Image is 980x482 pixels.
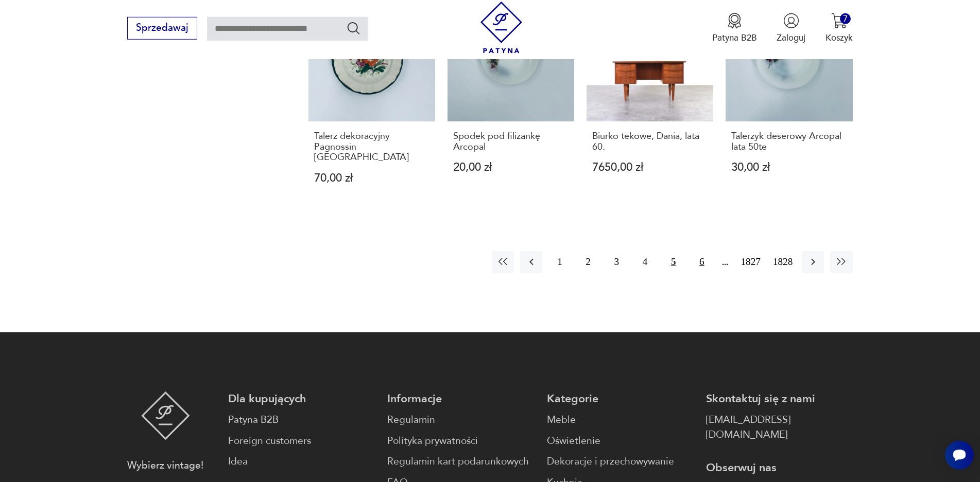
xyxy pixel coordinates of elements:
[706,460,853,475] p: Obserwuj nas
[387,391,534,406] p: Informacje
[634,251,656,273] button: 4
[387,413,534,427] a: Regulamin
[453,162,569,173] p: 20,00 zł
[831,13,847,29] img: Ikona koszyka
[547,391,694,406] p: Kategorie
[228,454,375,469] a: Idea
[783,13,799,29] img: Ikonka użytkownika
[777,32,805,44] p: Zaloguj
[547,434,694,449] a: Oświetlenie
[548,251,571,273] button: 1
[662,251,684,273] button: 5
[127,25,197,33] a: Sprzedawaj
[731,162,847,173] p: 30,00 zł
[127,458,203,473] p: Wybierz vintage!
[606,251,628,273] button: 3
[314,131,430,163] h3: Talerz dekoracyjny Pagnossin [GEOGRAPHIC_DATA]
[706,413,853,442] a: [EMAIL_ADDRESS][DOMAIN_NAME]
[387,434,534,449] a: Polityka prywatności
[770,251,796,273] button: 1828
[826,32,853,44] p: Koszyk
[577,251,599,273] button: 2
[592,162,708,173] p: 7650,00 zł
[592,131,708,152] h3: Biurko tekowe, Dania, lata 60.
[228,413,375,427] a: Patyna B2B
[738,251,764,273] button: 1827
[712,13,757,44] button: Patyna B2B
[547,413,694,427] a: Meble
[712,13,757,44] a: Ikona medaluPatyna B2B
[777,13,805,44] button: Zaloguj
[141,391,190,440] img: Patyna - sklep z meblami i dekoracjami vintage
[228,391,375,406] p: Dla kupujących
[840,13,851,24] div: 7
[945,441,974,470] iframe: Smartsupp widget button
[706,391,853,406] p: Skontaktuj się z nami
[727,13,743,29] img: Ikona medalu
[475,2,527,53] img: Patyna - sklep z meblami i dekoracjami vintage
[387,454,534,469] a: Regulamin kart podarunkowych
[731,131,847,152] h3: Talerzyk deserowy Arcopal lata 50te
[691,251,713,273] button: 6
[712,32,757,44] p: Patyna B2B
[314,173,430,184] p: 70,00 zł
[346,21,361,35] button: Szukaj
[826,13,853,44] button: 7Koszyk
[453,131,569,152] h3: Spodek pod filiżankę Arcopal
[127,17,197,40] button: Sprzedawaj
[228,434,375,449] a: Foreign customers
[547,454,694,469] a: Dekoracje i przechowywanie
